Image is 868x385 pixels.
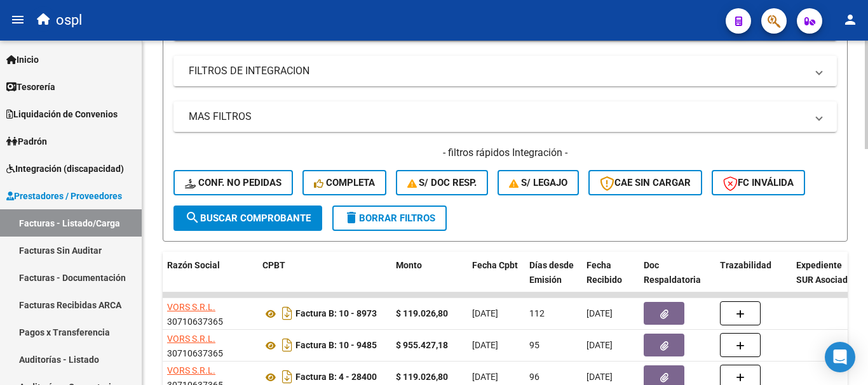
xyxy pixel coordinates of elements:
span: Monto [396,260,422,270]
span: CPBT [262,260,285,270]
i: Descargar documento [279,335,295,355]
span: VORS S.R.L. [167,334,215,344]
span: Fecha Cpbt [472,260,518,270]
datatable-header-cell: Fecha Recibido [581,252,639,308]
span: Prestadores / Proveedores [6,189,122,203]
datatable-header-cell: Trazabilidad [715,252,791,308]
span: [DATE] [587,308,613,318]
mat-expansion-panel-header: FILTROS DE INTEGRACION [173,56,837,86]
span: Conf. no pedidas [185,177,281,188]
span: 96 [529,372,539,382]
datatable-header-cell: Monto [391,252,467,308]
span: [DATE] [587,340,613,350]
strong: Factura B: 10 - 8973 [295,309,377,319]
span: [DATE] [472,372,498,382]
datatable-header-cell: Razón Social [162,252,257,308]
span: Tesorería [6,80,55,94]
strong: $ 119.026,80 [396,372,448,382]
span: 112 [529,308,545,318]
span: [DATE] [472,308,498,318]
mat-panel-title: FILTROS DE INTEGRACION [189,64,806,78]
button: Conf. no pedidas [173,170,293,195]
span: ospl [56,6,82,34]
span: Borrar Filtros [344,212,435,224]
span: Completa [314,177,375,188]
mat-expansion-panel-header: MAS FILTROS [173,101,837,132]
button: CAE SIN CARGAR [588,170,702,195]
span: Liquidación de Convenios [6,107,118,121]
span: 95 [529,340,539,350]
datatable-header-cell: Expediente SUR Asociado [791,252,861,308]
button: Borrar Filtros [332,206,447,231]
span: VORS S.R.L. [167,302,215,312]
span: Fecha Recibido [587,260,622,285]
mat-icon: delete [344,210,359,225]
div: Open Intercom Messenger [825,342,855,372]
span: Integración (discapacidad) [6,162,124,176]
strong: $ 955.427,18 [396,340,448,350]
strong: Factura B: 10 - 9485 [295,341,377,351]
span: [DATE] [587,372,613,382]
button: FC Inválida [712,170,805,195]
mat-icon: person [843,12,858,27]
span: Inicio [6,53,39,67]
span: CAE SIN CARGAR [600,177,691,188]
span: VORS S.R.L. [167,365,215,375]
button: S/ legajo [498,170,579,195]
div: 30710637365 [167,300,252,327]
span: Expediente SUR Asociado [796,260,853,285]
datatable-header-cell: Días desde Emisión [524,252,581,308]
span: [DATE] [472,340,498,350]
span: Días desde Emisión [529,260,574,285]
datatable-header-cell: CPBT [257,252,391,308]
strong: Factura B: 4 - 28400 [295,372,377,382]
mat-panel-title: MAS FILTROS [189,110,806,124]
span: Razón Social [167,260,220,270]
span: S/ legajo [509,177,567,188]
datatable-header-cell: Fecha Cpbt [467,252,524,308]
div: 30710637365 [167,332,252,358]
mat-icon: search [185,210,200,225]
span: Doc Respaldatoria [644,260,701,285]
span: Buscar Comprobante [185,212,311,224]
button: S/ Doc Resp. [396,170,489,195]
button: Buscar Comprobante [173,206,322,231]
mat-icon: menu [10,12,25,27]
button: Completa [302,170,386,195]
h4: - filtros rápidos Integración - [173,146,837,160]
span: FC Inválida [723,177,794,188]
span: Trazabilidad [720,260,771,270]
span: Padrón [6,134,47,148]
span: S/ Doc Resp. [407,177,477,188]
strong: $ 119.026,80 [396,308,448,318]
datatable-header-cell: Doc Respaldatoria [639,252,715,308]
i: Descargar documento [279,303,295,323]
